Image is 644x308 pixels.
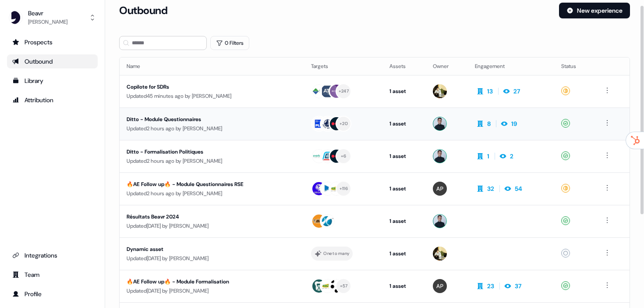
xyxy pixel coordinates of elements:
[433,214,447,228] img: Ugo
[7,268,98,282] a: Go to team
[426,57,468,75] th: Owner
[127,124,297,133] div: Updated 2 hours ago by [PERSON_NAME]
[433,247,447,261] img: Armand
[127,212,288,221] div: Résultats Beavr 2024
[12,290,92,298] div: Profile
[7,35,98,49] a: Go to prospects
[389,87,419,96] div: 1 asset
[7,74,98,88] a: Go to templates
[127,277,288,286] div: 🔥AE Follow up🔥 - Module Formalisation
[127,92,297,100] div: Updated 45 minutes ago by [PERSON_NAME]
[12,270,92,279] div: Team
[515,282,521,290] div: 37
[127,147,288,156] div: Ditto - Formalisation Politiques
[389,152,419,161] div: 1 asset
[339,87,349,95] div: + 247
[127,115,288,124] div: Ditto - Module Questionnaires
[559,3,630,18] button: New experience
[468,57,554,75] th: Engagement
[487,152,489,161] div: 1
[340,120,348,128] div: + 20
[304,57,382,75] th: Targets
[515,184,522,193] div: 54
[487,282,494,290] div: 23
[389,249,419,258] div: 1 asset
[28,18,67,26] div: [PERSON_NAME]
[389,184,419,193] div: 1 asset
[554,57,595,75] th: Status
[12,76,92,85] div: Library
[127,222,297,230] div: Updated [DATE] by [PERSON_NAME]
[7,54,98,68] a: Go to outbound experience
[510,152,513,161] div: 2
[389,217,419,226] div: 1 asset
[7,287,98,301] a: Go to profile
[511,119,517,128] div: 19
[127,245,288,254] div: Dynamic asset
[127,82,288,91] div: Copilote for SDRs
[340,282,348,290] div: + 57
[7,93,98,107] a: Go to attribution
[127,180,288,189] div: 🔥AE Follow up🔥 - Module Questionnaires RSE
[127,287,297,295] div: Updated [DATE] by [PERSON_NAME]
[127,254,297,263] div: Updated [DATE] by [PERSON_NAME]
[341,152,347,160] div: + 6
[12,251,92,260] div: Integrations
[119,4,167,17] h3: Outbound
[513,87,520,96] div: 27
[487,184,494,193] div: 32
[7,7,98,28] button: Beavr[PERSON_NAME]
[340,185,348,193] div: + 116
[433,117,447,131] img: Ugo
[7,248,98,262] a: Go to integrations
[433,279,447,293] img: Alexis
[433,84,447,98] img: Armand
[433,149,447,163] img: Ugo
[120,57,304,75] th: Name
[12,96,92,104] div: Attribution
[382,57,426,75] th: Assets
[127,157,297,165] div: Updated 2 hours ago by [PERSON_NAME]
[323,250,349,258] div: One to many
[28,9,67,18] div: Beavr
[12,57,92,66] div: Outbound
[487,119,491,128] div: 8
[389,282,419,290] div: 1 asset
[487,87,493,96] div: 13
[12,38,92,47] div: Prospects
[433,182,447,196] img: Alexis
[210,36,249,50] button: 0 Filters
[127,189,297,198] div: Updated 2 hours ago by [PERSON_NAME]
[389,119,419,128] div: 1 asset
